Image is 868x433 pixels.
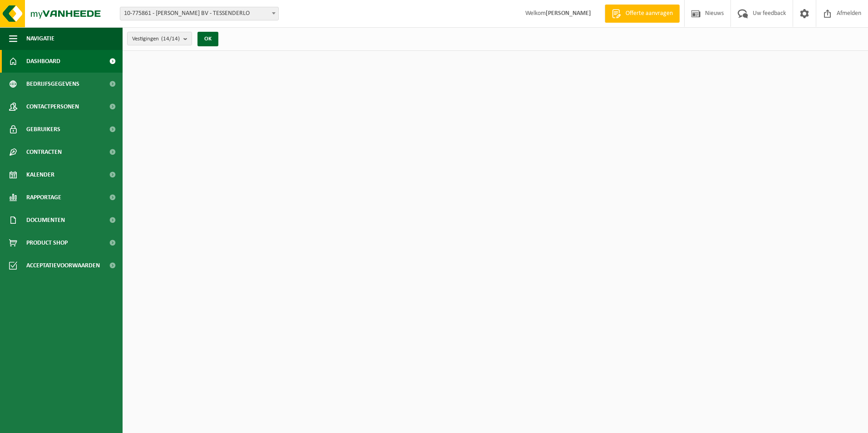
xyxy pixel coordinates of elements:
span: Gebruikers [26,118,60,141]
span: Offerte aanvragen [623,9,675,18]
span: Navigatie [26,27,54,50]
span: Product Shop [26,231,68,254]
span: Vestigingen [132,32,180,46]
span: Kalender [26,163,54,186]
span: Contracten [26,141,62,163]
span: Bedrijfsgegevens [26,73,79,95]
count: (14/14) [161,36,180,42]
button: Vestigingen(14/14) [127,32,192,45]
span: Dashboard [26,50,60,73]
span: Documenten [26,209,65,231]
span: Rapportage [26,186,61,209]
span: 10-775861 - YVES MAES BV - TESSENDERLO [120,7,279,20]
strong: [PERSON_NAME] [546,10,591,17]
a: Offerte aanvragen [605,5,680,23]
span: Acceptatievoorwaarden [26,254,100,277]
span: 10-775861 - YVES MAES BV - TESSENDERLO [120,7,278,20]
button: OK [197,32,218,46]
span: Contactpersonen [26,95,79,118]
